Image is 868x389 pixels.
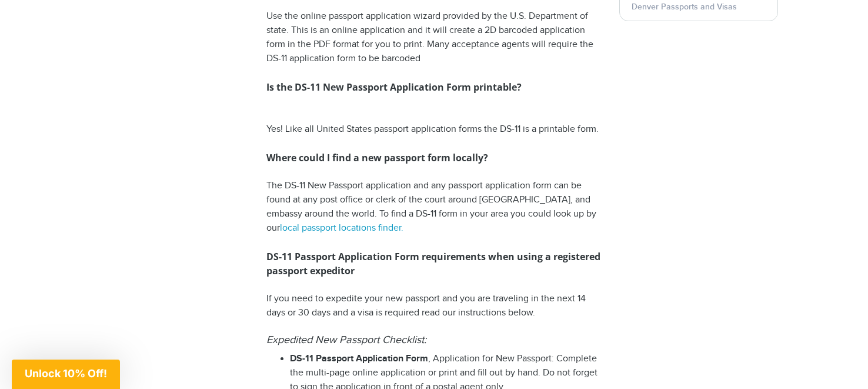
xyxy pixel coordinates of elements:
strong: Is the DS-11 New Passport Application Form printable? [266,81,522,94]
strong: Where could I find a new passport form locally? [266,151,488,164]
a: local passport locations finder. [280,222,403,234]
div: Unlock 10% Off! [12,360,120,389]
p: If you need to expedite your new passport and you are traveling in the next 14 days or 30 days an... [266,292,602,320]
span: Unlock 10% Off! [25,367,107,380]
a: Denver Passports and Visas [632,2,737,12]
p: Yes! Like all United States passport application forms the DS-11 is a printable form. [266,108,602,137]
p: The DS-11 New Passport application and any passport application form can be found at any post off... [266,179,602,235]
p: Use the online passport application wizard provided by the U.S. Department of state. This is an o... [266,9,602,66]
strong: DS-11 Passport Application Form requirements when using a registered passport expeditor [266,250,600,277]
em: Expedited New Passport Checklist: [266,334,426,346]
strong: DS-11 Passport Application Form [290,353,428,364]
